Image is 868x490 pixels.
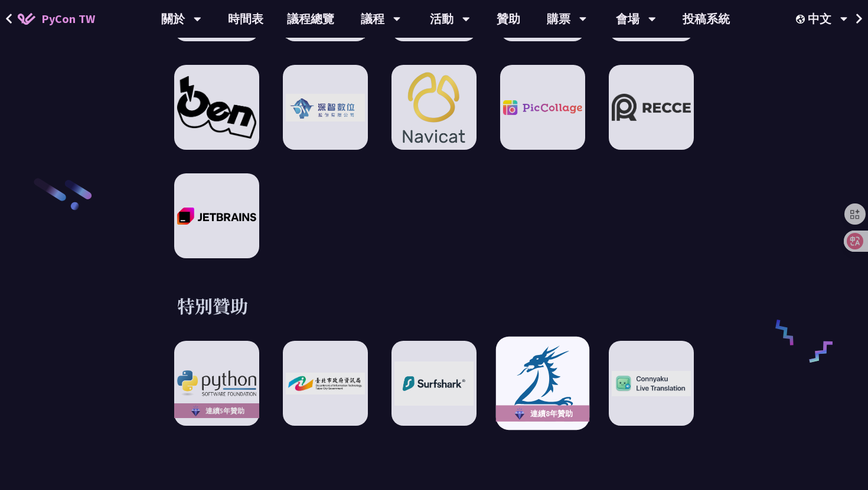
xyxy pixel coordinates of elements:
[796,15,808,24] img: Locale Icon
[286,94,365,121] img: 深智數位
[6,4,107,34] a: PyCon TW
[496,406,589,422] div: 連續8年贊助
[189,404,203,418] img: sponsor-logo-diamond
[177,208,256,225] img: JetBrains
[394,65,474,150] img: Navicat
[612,371,691,396] img: Connyaku
[174,403,259,418] div: 連續5年贊助
[177,370,256,396] img: Python Software Foundation
[177,294,691,317] h3: 特別贊助
[18,13,35,25] img: Home icon of PyCon TW 2025
[503,100,582,114] img: PicCollage
[512,406,527,421] img: sponsor-logo-diamond
[41,10,95,28] span: PyCon TW
[177,76,256,139] img: Oen Tech
[612,94,691,121] img: Recce | join us
[499,343,586,423] img: 天瓏資訊圖書
[394,361,474,406] img: Surfshark
[286,373,365,394] img: Department of Information Technology, Taipei City Government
